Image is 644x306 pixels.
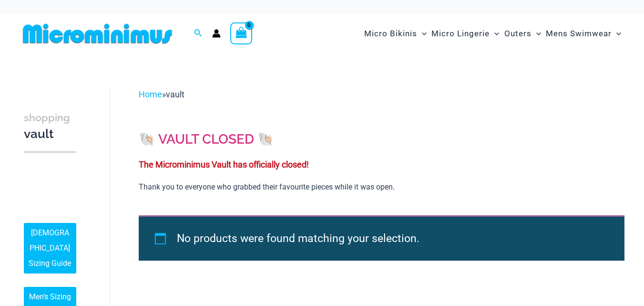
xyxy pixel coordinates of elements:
a: View Shopping Cart, empty [230,22,252,44]
span: Menu Toggle [417,21,427,46]
h2: 🐚 VAULT CLOSED 🐚 [139,131,624,148]
a: Home [139,89,162,99]
p: Thank you to everyone who grabbed their favourite pieces while it was open. [139,181,624,193]
span: Micro Lingerie [431,21,490,46]
span: Mens Swimwear [546,21,612,46]
span: Outers [504,21,532,46]
span: Menu Toggle [490,21,499,46]
nav: Site Navigation [360,18,625,50]
span: Menu Toggle [612,21,621,46]
div: No products were found matching your selection. [139,215,624,261]
h3: vault [24,109,76,142]
a: OutersMenu ToggleMenu Toggle [502,19,543,48]
span: » [139,89,184,99]
img: MM SHOP LOGO FLAT [19,23,176,44]
span: Micro Bikinis [364,21,417,46]
p: The Microminimus Vault has officially closed! [139,158,624,172]
span: vault [166,89,184,99]
a: Micro BikinisMenu ToggleMenu Toggle [362,19,429,48]
a: [DEMOGRAPHIC_DATA] Sizing Guide [24,223,76,274]
a: Search icon link [194,28,203,40]
span: Menu Toggle [532,21,541,46]
a: Account icon link [212,29,221,38]
a: Micro LingerieMenu ToggleMenu Toggle [429,19,501,48]
span: shopping [24,112,70,124]
a: Mens SwimwearMenu ToggleMenu Toggle [543,19,624,48]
